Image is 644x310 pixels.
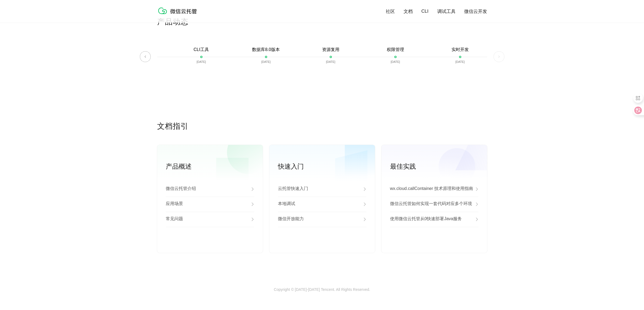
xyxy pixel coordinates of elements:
p: [DATE] [455,60,465,63]
p: Copyright © [DATE]-[DATE] Tencent. All Rights Reserved. [274,287,370,293]
p: [DATE] [391,60,400,63]
a: 调试工具 [437,8,456,15]
a: 常见问题 [166,212,254,227]
a: CLI [421,9,428,14]
p: [DATE] [326,60,335,63]
p: 微信云托管如何实现一套代码对应多个环境 [390,201,472,207]
p: 权限管理 [387,47,404,53]
a: 查看更多 [278,241,366,246]
p: [DATE] [261,60,271,63]
a: 文档 [404,8,413,15]
p: 快速入门 [278,162,375,171]
p: wx.cloud.callContainer 技术原理和使用指南 [390,186,473,192]
p: 实时开发 [452,47,469,53]
p: 产品概述 [166,162,263,171]
p: 使用微信云托管从0快速部署Java服务 [390,216,462,223]
p: 常见问题 [166,216,183,223]
a: 查看更多 [166,241,254,246]
p: 数据库8.0版本 [252,47,280,53]
a: 微信云托管 [157,12,200,17]
p: 文档指引 [157,121,487,132]
p: 最佳实践 [390,162,487,171]
p: 微信开放能力 [278,216,304,223]
a: 微信云托管如何实现一套代码对应多个环境 [390,197,478,212]
a: 微信云托管介绍 [166,182,254,197]
p: 应用场景 [166,201,183,207]
a: 云托管快速入门 [278,182,366,197]
a: 应用场景 [166,197,254,212]
p: 云托管快速入门 [278,186,308,192]
p: 本地调试 [278,201,295,207]
p: 微信云托管介绍 [166,186,196,192]
a: wx.cloud.callContainer 技术原理和使用指南 [390,182,478,197]
a: 微信云开发 [464,8,487,15]
p: CLI工具 [194,47,209,53]
p: 资源复用 [322,47,339,53]
img: 微信云托管 [157,5,200,16]
a: 本地调试 [278,197,366,212]
a: 使用微信云托管从0快速部署Java服务 [390,212,478,227]
p: [DATE] [197,60,206,63]
a: 微信开放能力 [278,212,366,227]
a: 社区 [386,8,395,15]
a: 查看更多 [390,241,478,246]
